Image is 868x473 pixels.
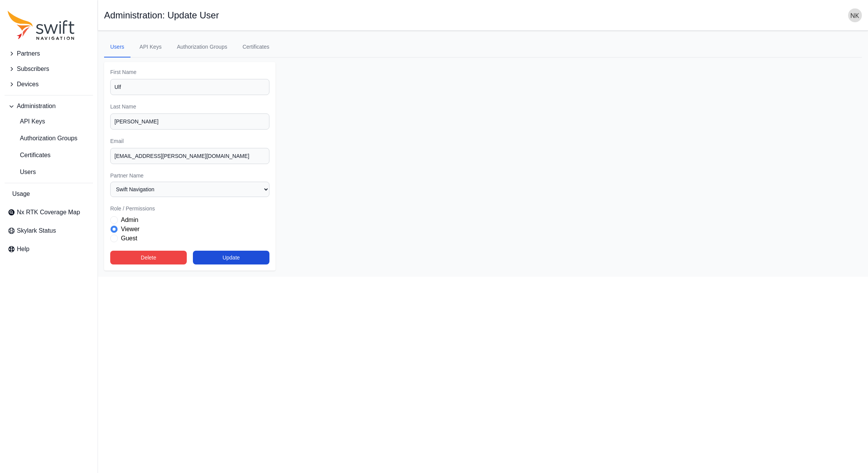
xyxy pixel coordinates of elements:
[17,64,49,74] span: Subscribers
[110,251,187,264] button: Delete
[110,215,269,243] div: Role
[17,208,80,217] span: Nx RTK Coverage Map
[110,68,269,76] label: First Name
[17,80,39,89] span: Devices
[193,251,269,264] button: Update
[8,134,77,143] span: Authorization Groups
[5,61,93,77] button: Subscribers
[5,46,93,61] button: Partners
[5,223,93,238] a: Skylark Status
[121,225,140,234] label: Viewer
[8,117,45,126] span: API Keys
[848,8,862,22] img: user photo
[104,11,219,20] h1: Administration: Update User
[171,37,233,57] a: Authorization Groups
[110,182,269,197] select: Partner Name
[5,205,93,220] a: Nx RTK Coverage Map
[110,113,269,130] input: Last Name
[121,215,138,225] label: Admin
[110,103,269,110] label: Last Name
[110,172,269,179] label: Partner Name
[110,137,269,145] label: Email
[5,99,93,114] button: Administration
[121,234,137,243] label: Guest
[134,37,168,57] a: API Keys
[8,168,36,177] span: Users
[17,49,40,58] span: Partners
[5,186,93,202] a: Usage
[5,148,93,163] a: Certificates
[17,102,55,111] span: Administration
[104,37,131,57] a: Users
[5,131,93,146] a: Authorization Groups
[5,114,93,129] a: API Keys
[17,226,56,235] span: Skylark Status
[8,151,51,160] span: Certificates
[5,77,93,92] button: Devices
[5,164,93,180] a: Users
[110,148,269,164] input: email@address.com
[110,205,269,212] label: Role / Permissions
[5,241,93,257] a: Help
[12,189,30,199] span: Usage
[110,79,269,95] input: First Name
[237,37,276,57] a: Certificates
[17,245,29,254] span: Help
